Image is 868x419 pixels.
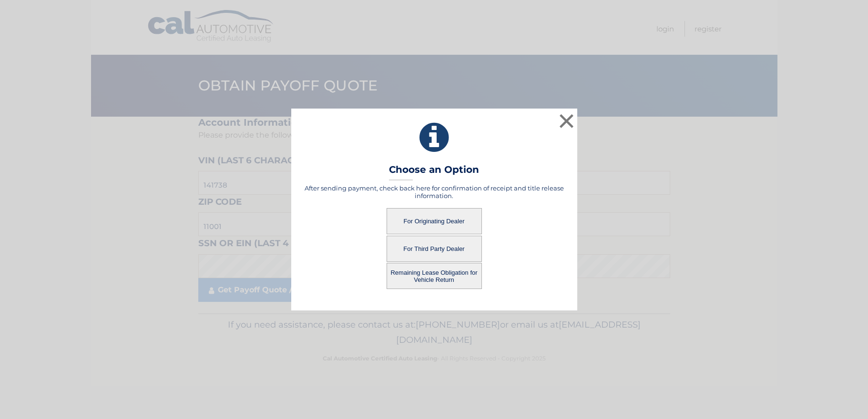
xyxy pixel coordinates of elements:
[387,208,482,234] button: For Originating Dealer
[303,184,565,200] h5: After sending payment, check back here for confirmation of receipt and title release information.
[387,263,482,289] button: Remaining Lease Obligation for Vehicle Return
[557,111,576,130] button: ×
[389,164,479,180] h3: Choose an Option
[387,236,482,262] button: For Third Party Dealer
